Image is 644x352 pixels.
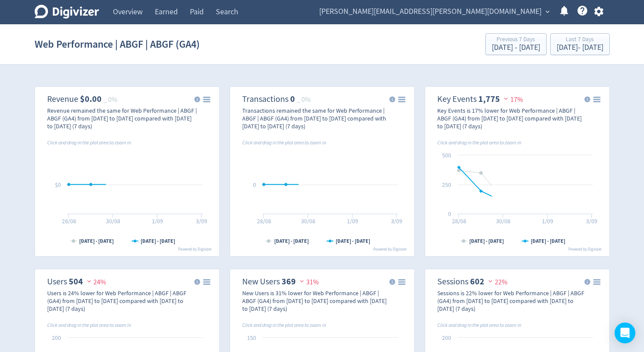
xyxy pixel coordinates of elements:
svg: Revenue $0.00 _ 0% [38,90,216,253]
text: Powered by Digivizer [178,247,212,252]
strong: 504 [69,276,83,287]
text: 30/08 [106,217,120,225]
span: 31% [298,278,319,287]
dt: Key Events [437,94,477,104]
button: Last 7 Days[DATE]- [DATE] [550,33,610,55]
svg: Key Events 1,775 17% [429,90,606,253]
text: 1/09 [541,217,553,225]
text: 28/08 [61,217,76,225]
text: 500 [442,151,451,159]
dt: Sessions [437,276,468,287]
text: 30/08 [496,217,510,225]
div: [DATE] - [DATE] [492,44,540,52]
text: Powered by Digivizer [568,247,602,252]
text: [DATE] - [DATE] [274,238,309,244]
text: 3/09 [195,217,207,225]
span: [PERSON_NAME][EMAIL_ADDRESS][PERSON_NAME][DOMAIN_NAME] [319,5,541,19]
button: Previous 7 Days[DATE] - [DATE] [485,33,547,55]
strong: 602 [470,276,484,287]
text: 30/08 [301,217,315,225]
strong: $0.00 [80,93,102,105]
text: 0 [448,210,451,218]
i: Click and drag in the plot area to zoom in [47,322,131,329]
strong: 0 [290,93,295,105]
span: _ 0% [297,95,311,104]
strong: 369 [282,276,296,287]
text: 0 [253,181,256,189]
div: Last 7 Days [557,36,603,44]
div: [DATE] - [DATE] [557,44,603,52]
text: 1/09 [346,217,358,225]
span: expand_more [544,8,551,16]
span: 17% [502,95,523,104]
img: negative-performance.svg [298,278,306,284]
svg: Transactions 0 _ 0% [234,90,411,253]
i: Click and drag in the plot area to zoom in [437,322,521,329]
button: [PERSON_NAME][EMAIL_ADDRESS][PERSON_NAME][DOMAIN_NAME] [316,5,552,19]
text: [DATE] - [DATE] [469,238,504,244]
text: 250 [442,181,451,189]
text: 3/09 [586,217,597,225]
span: _ 0% [103,95,117,104]
div: Open Intercom Messenger [615,323,635,343]
div: Key Events is 17% lower for Web Performance | ABGF | ABGF (GA4) from [DATE] to [DATE] compared wi... [437,107,587,130]
div: Transactions remained the same for Web Performance | ABGF | ABGF (GA4) from [DATE] to [DATE] comp... [242,107,392,130]
dt: Transactions [242,94,288,104]
text: 28/08 [256,217,271,225]
text: [DATE] - [DATE] [336,238,370,244]
dt: Revenue [47,94,78,104]
text: Powered by Digivizer [373,247,407,252]
div: Revenue remained the same for Web Performance | ABGF | ABGF (GA4) from [DATE] to [DATE] compared ... [47,107,197,130]
dt: New Users [242,276,280,287]
i: Click and drag in the plot area to zoom in [437,139,521,146]
div: Users is 24% lower for Web Performance | ABGF | ABGF (GA4) from [DATE] to [DATE] compared with [D... [47,289,197,313]
text: 150 [247,334,256,342]
text: 200 [442,334,451,342]
text: 3/09 [391,217,402,225]
text: 1/09 [151,217,163,225]
h1: Web Performance | ABGF | ABGF (GA4) [35,30,200,58]
dt: Users [47,276,67,287]
img: negative-performance.svg [502,95,510,102]
text: [DATE] - [DATE] [531,238,565,244]
strong: 1,775 [478,93,500,105]
span: 22% [486,278,507,287]
i: Click and drag in the plot area to zoom in [242,139,326,146]
div: New Users is 31% lower for Web Performance | ABGF | ABGF (GA4) from [DATE] to [DATE] compared wit... [242,289,392,313]
div: Previous 7 Days [492,36,540,44]
text: [DATE] - [DATE] [141,238,175,244]
img: negative-performance.svg [486,278,495,284]
i: Click and drag in the plot area to zoom in [242,322,326,329]
img: negative-performance.svg [85,278,93,284]
text: 28/08 [452,217,466,225]
div: Sessions is 22% lower for Web Performance | ABGF | ABGF (GA4) from [DATE] to [DATE] compared with... [437,289,587,313]
span: 24% [85,278,106,287]
i: Click and drag in the plot area to zoom in [47,139,131,146]
text: [DATE] - [DATE] [79,238,114,244]
text: 200 [52,334,61,342]
text: $0 [55,181,61,189]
